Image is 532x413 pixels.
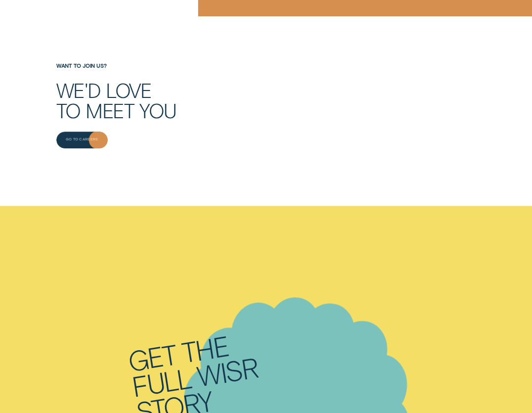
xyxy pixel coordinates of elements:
h4: want to join us? [56,62,228,69]
div: full [130,364,193,399]
h2: We'd love to meet you [56,80,228,120]
div: Get [126,340,177,373]
a: Go to Careers [56,132,108,148]
div: Wisr [196,354,259,389]
div: the [180,332,230,365]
